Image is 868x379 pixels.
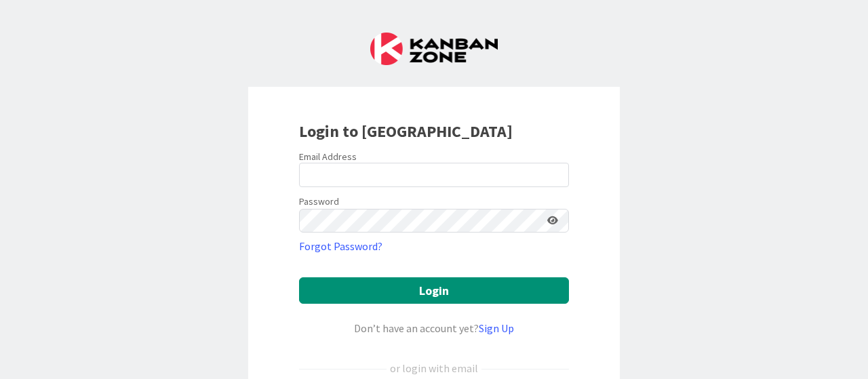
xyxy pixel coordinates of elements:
[299,238,382,254] a: Forgot Password?
[299,277,569,304] button: Login
[479,321,514,335] a: Sign Up
[299,195,339,209] label: Password
[299,151,357,163] label: Email Address
[370,33,498,65] img: Kanban Zone
[299,121,513,142] b: Login to [GEOGRAPHIC_DATA]
[387,360,481,376] div: or login with email
[299,320,569,336] div: Don’t have an account yet?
